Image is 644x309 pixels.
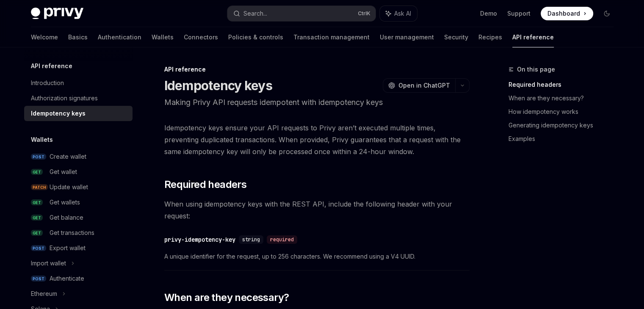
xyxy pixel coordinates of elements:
div: API reference [164,65,470,74]
a: POSTExport wallet [24,240,133,256]
span: Ctrl K [358,10,370,17]
a: When are they necessary? [509,91,620,105]
a: Transaction management [293,27,370,47]
span: POST [31,245,46,251]
button: Search...CtrlK [227,6,376,21]
span: Open in ChatGPT [398,81,450,90]
a: Policies & controls [228,27,283,47]
a: Security [444,27,468,47]
h5: API reference [31,61,72,71]
span: Ask AI [394,9,411,18]
span: Dashboard [547,9,580,18]
span: A unique identifier for the request, up to 256 characters. We recommend using a V4 UUID. [164,251,470,262]
div: privy-idempotency-key [164,235,235,244]
span: GET [31,169,43,175]
a: GETGet wallet [24,164,133,179]
img: dark logo [31,8,83,19]
span: Required headers [164,178,246,191]
button: Ask AI [380,6,417,21]
a: GETGet transactions [24,225,133,240]
div: Export wallet [50,243,86,253]
a: Dashboard [541,7,593,20]
a: How idempotency works [509,105,620,119]
a: POSTAuthenticate [24,271,133,286]
h5: Wallets [31,135,53,145]
a: API reference [512,27,554,47]
a: POSTCreate wallet [24,149,133,164]
div: Get transactions [50,228,94,238]
a: Demo [480,9,497,18]
a: GETGet wallets [24,195,133,210]
h1: Idempotency keys [164,78,272,93]
button: Open in ChatGPT [383,78,455,93]
span: string [242,236,260,243]
a: Recipes [478,27,502,47]
div: Search... [243,8,267,19]
span: GET [31,199,43,206]
div: Authorization signatures [31,93,98,103]
span: GET [31,230,43,236]
a: Support [507,9,531,18]
a: PATCHUpdate wallet [24,179,133,195]
span: When are they necessary? [164,291,289,304]
div: Get balance [50,212,83,223]
p: Making Privy API requests idempotent with idempotency keys [164,97,470,108]
a: Idempotency keys [24,106,133,121]
div: Ethereum [31,289,57,299]
a: Authentication [98,27,141,47]
a: Required headers [509,78,620,91]
div: required [267,235,297,244]
a: Introduction [24,75,133,91]
div: Create wallet [50,152,86,162]
div: Authenticate [50,273,84,284]
a: Examples [509,132,620,146]
a: Generating idempotency keys [509,119,620,132]
div: Get wallets [50,197,80,207]
span: GET [31,215,43,221]
div: Idempotency keys [31,108,86,119]
span: POST [31,276,46,282]
a: Welcome [31,27,58,47]
span: On this page [517,64,555,74]
div: Introduction [31,78,64,88]
a: Basics [68,27,88,47]
span: Idempotency keys ensure your API requests to Privy aren’t executed multiple times, preventing dup... [164,122,470,157]
a: GETGet balance [24,210,133,225]
a: Authorization signatures [24,91,133,106]
button: Toggle dark mode [600,7,614,20]
a: Wallets [152,27,174,47]
a: User management [380,27,434,47]
span: PATCH [31,184,48,190]
div: Import wallet [31,258,66,268]
span: When using idempotency keys with the REST API, include the following header with your request: [164,198,470,222]
div: Update wallet [50,182,88,192]
span: POST [31,154,46,160]
a: Connectors [184,27,218,47]
div: Get wallet [50,167,77,177]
